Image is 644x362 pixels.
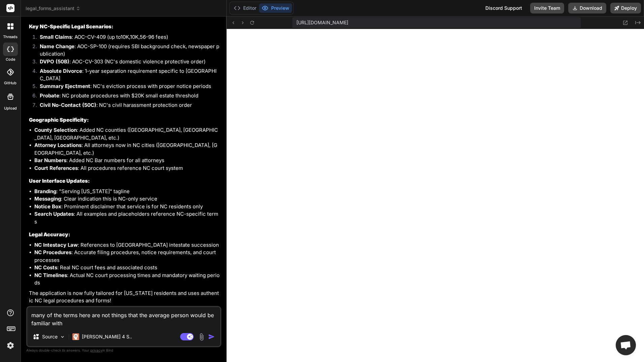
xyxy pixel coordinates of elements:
[29,178,90,184] strong: User Interface Updates:
[29,117,89,123] strong: Geographic Specificity:
[26,5,80,12] span: legal_forms_assistant
[34,67,220,83] li: : 1-year separation requirement specific to [GEOGRAPHIC_DATA]
[34,165,78,171] strong: Court References
[530,3,564,13] button: Invite Team
[34,92,220,101] li: : NC probate procedures with $20K small estate threshold
[34,203,220,211] li: : Prominent disclaimer that service is for NC residents only
[5,340,16,351] img: settings
[481,3,526,13] div: Discord Support
[34,249,220,264] li: : Accurate filing procedures, notice requirements, and court processes
[82,333,132,340] p: [PERSON_NAME] 4 S..
[34,203,61,210] strong: Notice Box
[34,272,220,287] li: : Actual NC court processing times and mandatory waiting periods
[34,126,220,142] li: : Added NC counties ([GEOGRAPHIC_DATA], [GEOGRAPHIC_DATA], [GEOGRAPHIC_DATA], etc.)
[90,348,102,352] span: privacy
[4,80,17,86] label: GitHub
[29,290,220,305] p: The application is now fully tailored for [US_STATE] residents and uses authentic NC legal proced...
[4,105,17,111] label: Upload
[27,307,220,327] textarea: many of the terms here are not things that the average person would be familiar with
[34,142,82,148] strong: Attorney Locations
[34,241,220,249] li: : References to [GEOGRAPHIC_DATA] intestate succession
[610,3,641,13] button: Deploy
[130,34,140,40] annotation: 10K,
[34,211,74,217] strong: Search Updates
[29,231,70,238] strong: Legal Accuracy:
[40,68,82,74] strong: Absolute Divorce
[34,195,220,203] li: : Clear indication this is NC-only service
[34,210,220,225] li: : All examples and placeholders reference NC-specific terms
[259,3,292,13] button: Preview
[34,58,220,67] li: : AOC-CV-303 (NC's domestic violence protective order)
[34,272,67,278] strong: NC Timelines
[34,142,220,157] li: : All attorneys now in NC cities ([GEOGRAPHIC_DATA], [GEOGRAPHIC_DATA], etc.)
[34,83,220,92] li: : NC's eviction process with proper notice periods
[34,101,220,111] li: : NC's civil harassment protection order
[198,333,205,341] img: attachment
[616,335,636,355] div: Open chat
[40,34,72,40] strong: Small Claims
[208,333,215,340] img: icon
[26,347,221,354] p: Always double-check its answers. Your in Bind
[34,264,220,272] li: : Real NC court fees and associated costs
[29,23,114,30] strong: Key NC-Specific Legal Scenarios:
[40,58,69,65] strong: DVPO (50B)
[34,249,71,255] strong: NC Procedures
[34,195,61,202] strong: Messaging
[42,333,58,340] p: Source
[34,264,57,271] strong: NC Costs
[34,188,56,194] strong: Branding
[34,164,220,172] li: : All procedures reference NC court system
[40,43,74,50] strong: Name Change
[34,43,220,58] li: : AOC-SP-100 (requires SBI background check, newspaper publication)
[34,127,77,133] strong: County Selection
[34,188,220,195] li: : "Serving [US_STATE]" tagline
[40,92,59,99] strong: Probate
[121,34,126,40] mn: 10
[129,34,130,40] mo: ,
[296,19,348,26] span: [URL][DOMAIN_NAME]
[231,3,259,13] button: Editor
[3,34,18,40] label: threads
[40,102,96,108] strong: Civil No-Contact (50C)
[34,33,220,43] li: : AOC-CV-409 (up to 56-96 fees)
[60,334,65,340] img: Pick Models
[126,34,129,40] mi: K
[568,3,606,13] button: Download
[6,57,15,62] label: code
[40,83,90,89] strong: Summary Ejectment
[34,242,78,248] strong: NC Intestacy Law
[34,157,220,164] li: : Added NC Bar numbers for all attorneys
[34,157,66,163] strong: Bar Numbers
[72,333,79,340] img: Claude 4 Sonnet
